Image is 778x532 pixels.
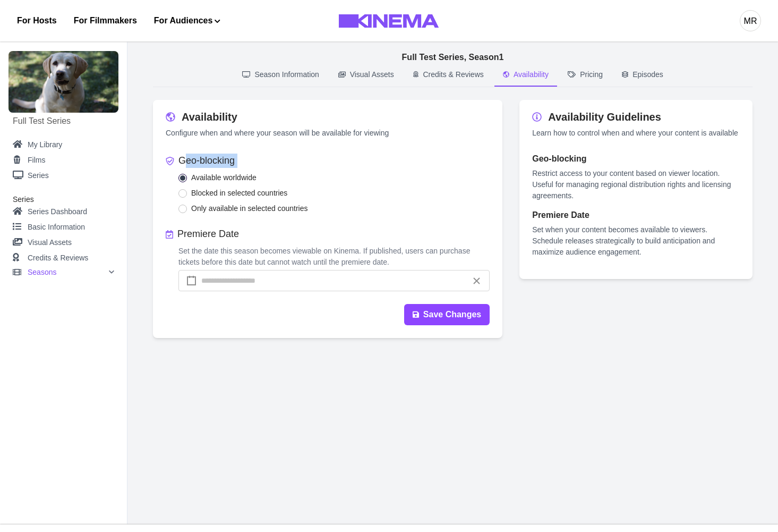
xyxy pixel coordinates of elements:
p: Pricing [580,69,603,80]
p: Season Information [254,69,319,80]
p: Set the date this season becomes viewable on Kinema. If published, users can purchase tickets bef... [178,246,490,268]
p: Episodes [632,69,663,80]
a: For Filmmakers [74,14,137,27]
span: Available worldwide [191,172,257,183]
p: Credits & Reviews [423,69,483,80]
p: Configure when and where your season will be available for viewing [166,128,389,139]
h2: Availability Guidelines [548,111,661,123]
a: For Hosts [17,14,57,27]
a: Credits & Reviews [13,250,114,266]
a: Visual Assets [13,235,114,250]
p: Availability [514,69,549,80]
a: Series Dashboard [13,204,114,219]
p: Seasons [28,268,56,276]
p: Geo-blocking [178,154,235,168]
p: Full Test Series , Season 1 [402,51,504,64]
p: Set when your content becomes available to viewers. Schedule releases strategically to build anti... [532,224,740,258]
p: Visual Assets [350,69,394,80]
h2: Series [13,195,114,204]
a: Full Test Series [13,115,114,128]
p: Learn how to control when and where your content is available [532,128,738,139]
img: Full Test Series [8,51,118,113]
h2: Availability [182,111,237,123]
h2: Geo-blocking [532,154,740,164]
a: Series [13,169,114,182]
span: Blocked in selected countries [191,188,287,199]
a: Films [13,154,114,167]
p: Premiere Date [177,227,239,241]
div: MR [744,15,757,28]
a: Basic Information [13,219,114,235]
button: For Audiences [154,14,220,27]
a: My Library [13,138,114,151]
span: Only available in selected countries [191,203,307,214]
h2: Premiere Date [532,210,740,220]
button: Save Changes [404,304,490,325]
p: Restrict access to your content based on viewer location. Useful for managing regional distributi... [532,168,740,201]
